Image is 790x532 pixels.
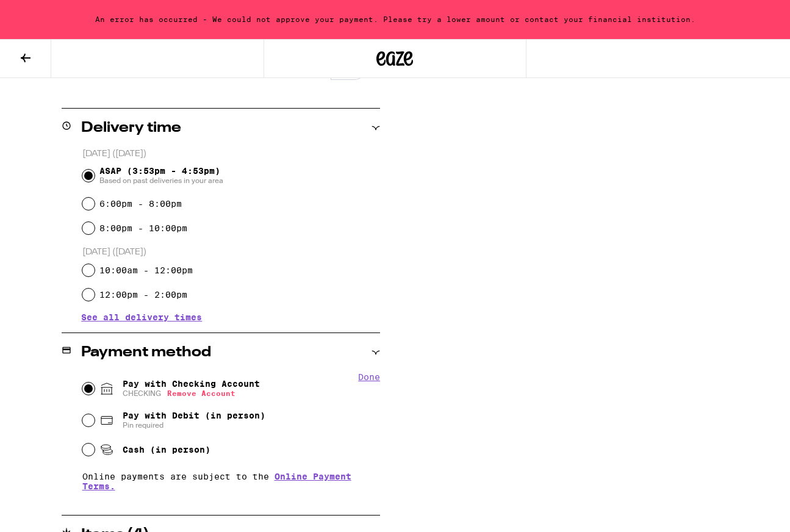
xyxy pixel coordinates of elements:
button: See all delivery times [81,313,202,322]
span: Pin required [123,420,265,430]
p: [DATE] ([DATE]) [82,246,381,258]
span: ASAP (3:53pm - 4:53pm) [99,166,223,185]
label: 10:00am - 12:00pm [99,265,193,275]
h2: Delivery time [81,121,181,135]
label: 12:00pm - 2:00pm [99,290,187,300]
button: Done [358,372,380,382]
span: Pay with Debit (in person) [123,411,265,420]
span: Pay with Checking Account [123,379,260,398]
p: [DATE] ([DATE]) [82,148,381,160]
p: Online payments are subject to the [82,472,381,491]
button: Pay with Checking AccountCHECKING [167,389,235,397]
h2: Payment method [81,345,211,360]
label: 6:00pm - 8:00pm [99,199,182,209]
span: Based on past deliveries in your area [99,176,223,185]
span: Cash (in person) [123,445,210,455]
span: Hi. Need any help? [7,9,88,18]
label: 8:00pm - 10:00pm [99,223,187,233]
a: Online Payment Terms. [82,472,351,491]
span: CHECKING [123,389,260,398]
